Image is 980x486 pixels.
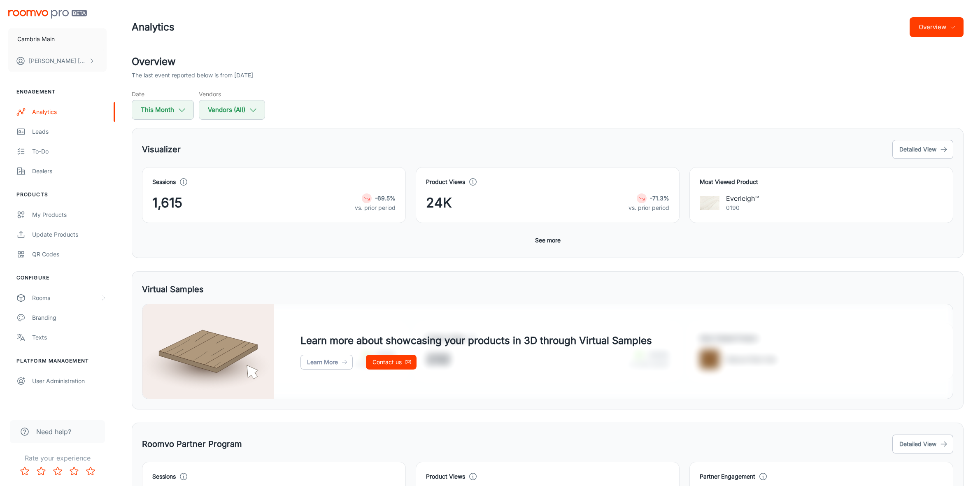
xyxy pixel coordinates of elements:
[8,10,87,19] img: Roomvo PRO Beta
[32,167,107,176] div: Dealers
[152,177,176,186] h4: Sessions
[33,463,49,479] button: Rate 2 star
[532,233,564,248] button: See more
[32,210,107,219] div: My Products
[700,177,943,186] h4: Most Viewed Product
[132,54,964,69] h2: Overview
[32,230,107,239] div: Update Products
[199,90,265,98] h5: Vendors
[32,333,107,342] div: Texts
[650,195,669,202] strong: -71.3%
[32,377,107,386] div: User Administration
[32,107,107,116] div: Analytics
[892,435,953,453] button: Detailed View
[17,35,55,44] p: Cambria Main
[8,28,107,50] button: Cambria Main
[910,17,964,37] button: Overview
[375,195,396,202] strong: -69.5%
[32,127,107,136] div: Leads
[132,71,253,80] p: The last event reported below is from [DATE]
[300,333,652,348] h4: Learn more about showcasing your products in 3D through Virtual Samples
[892,140,953,159] button: Detailed View
[82,463,99,479] button: Rate 5 star
[142,438,242,450] h5: Roomvo Partner Program
[199,100,265,120] button: Vendors (All)
[426,193,452,213] span: 24K
[726,203,759,212] p: 0190
[32,313,107,322] div: Branding
[29,56,87,65] p: [PERSON_NAME] [PERSON_NAME]
[152,472,176,481] h4: Sessions
[426,472,465,481] h4: Product Views
[152,193,182,213] span: 1,615
[132,20,175,35] h1: Analytics
[7,453,108,463] p: Rate your experience
[49,463,66,479] button: Rate 3 star
[366,355,417,370] a: Contact us
[8,50,107,72] button: [PERSON_NAME] [PERSON_NAME]
[132,100,194,120] button: This Month
[32,250,107,259] div: QR Codes
[355,203,396,212] p: vs. prior period
[32,147,107,156] div: To-do
[36,427,71,437] span: Need help?
[700,472,755,481] h4: Partner Engagement
[700,193,719,213] img: Everleigh™
[726,193,759,203] p: Everleigh™
[629,203,669,212] p: vs. prior period
[300,355,353,370] a: Learn More
[132,90,194,98] h5: Date
[66,463,82,479] button: Rate 4 star
[142,283,204,295] h5: Virtual Samples
[142,143,181,156] h5: Visualizer
[426,177,465,186] h4: Product Views
[16,463,33,479] button: Rate 1 star
[32,293,100,302] div: Rooms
